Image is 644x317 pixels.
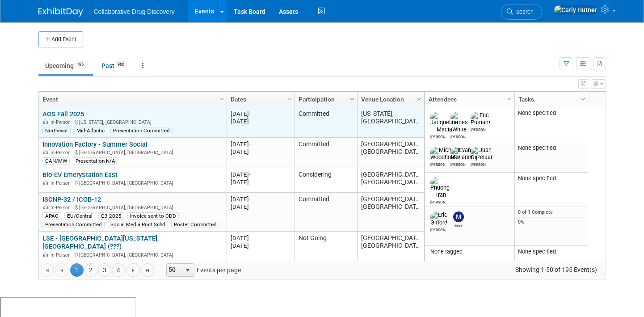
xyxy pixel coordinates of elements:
[231,171,290,178] div: [DATE]
[450,161,466,167] div: Evan Moriarity
[42,171,118,179] a: Bio-EV EmeryStation East
[430,112,458,133] img: Jacqueline Macia
[231,110,290,118] div: [DATE]
[453,211,464,222] img: Mark Garlinghouse
[42,110,84,118] a: ACS Fall 2025
[51,205,73,211] span: In-Person
[51,150,73,156] span: In-Person
[414,92,424,105] a: Column Settings
[42,251,223,258] div: [GEOGRAPHIC_DATA], [GEOGRAPHIC_DATA]
[506,96,513,103] span: Column Settings
[42,221,105,228] div: Presentation Committed
[554,5,598,15] img: Carly Hutner
[231,118,290,125] div: [DATE]
[44,267,51,274] span: Go to the first page
[295,107,357,138] td: Committed
[249,196,251,203] span: -
[155,263,250,277] span: Events per page
[98,212,124,220] div: Q3 2025
[126,263,140,277] a: Go to the next page
[295,168,357,193] td: Considering
[43,180,48,185] img: In-Person Event
[42,157,70,165] div: CAN/MW
[450,222,466,228] div: Mark Garlinghouse
[513,8,534,15] span: Search
[42,260,70,267] div: CAN/MW
[518,144,585,152] div: None specified
[231,178,290,186] div: [DATE]
[38,57,93,74] a: Upcoming195
[430,226,446,232] div: Eric Gifford
[430,211,447,226] img: Eric Gifford
[167,264,182,276] span: 50
[580,96,587,103] span: Column Settings
[347,92,357,105] a: Column Settings
[64,212,95,220] div: EU/Central
[518,248,585,255] div: None specified
[249,235,251,241] span: -
[450,112,468,133] img: James White
[74,61,86,68] span: 195
[518,175,585,182] div: None specified
[501,4,542,20] a: Search
[231,242,290,249] div: [DATE]
[43,252,48,257] img: In-Person Event
[507,263,605,276] span: Showing 1-50 of 195 Event(s)
[144,267,151,274] span: Go to the last page
[249,141,251,148] span: -
[42,118,223,126] div: [US_STATE], [GEOGRAPHIC_DATA]
[518,110,585,117] div: None specified
[41,263,54,277] a: Go to the first page
[231,140,290,148] div: [DATE]
[110,127,173,134] div: Presentation Committed
[42,148,223,156] div: [GEOGRAPHIC_DATA], [GEOGRAPHIC_DATA]
[249,110,251,117] span: -
[295,138,357,168] td: Committed
[518,209,585,216] div: 0 of 1 Complete
[430,161,446,167] div: Michael Woodhouse
[43,119,48,124] img: In-Person Event
[84,263,97,277] a: 2
[430,147,460,161] img: Michael Woodhouse
[285,92,295,105] a: Column Settings
[428,248,511,255] div: None tagged
[299,92,351,107] a: Participation
[43,205,48,209] img: In-Person Event
[430,133,446,139] div: Jacqueline Macia
[450,147,472,161] img: Evan Moriarity
[42,203,223,211] div: [GEOGRAPHIC_DATA], [GEOGRAPHIC_DATA]
[141,263,154,277] a: Go to the last page
[361,92,418,107] a: Venue Location
[74,127,107,134] div: Mid-Atlantic
[171,221,219,228] div: Poster Committed
[43,150,48,154] img: In-Person Event
[231,234,290,242] div: [DATE]
[231,148,290,156] div: [DATE]
[108,221,168,228] div: Social Media Post Schd
[55,263,68,277] a: Go to the previous page
[73,157,118,165] div: Presentation N/A
[518,219,585,225] div: 0%
[42,179,223,186] div: [GEOGRAPHIC_DATA], [GEOGRAPHIC_DATA]
[357,193,424,232] td: [GEOGRAPHIC_DATA], [GEOGRAPHIC_DATA]
[471,112,490,126] img: Eric Putnam
[38,31,83,47] button: Add Event
[58,267,65,274] span: Go to the previous page
[471,147,492,161] img: Juan Gijzelaar
[217,92,227,105] a: Column Settings
[518,92,582,107] a: Tasks
[130,267,137,274] span: Go to the next page
[112,263,125,277] a: 4
[505,92,514,105] a: Column Settings
[430,177,450,199] img: Phuong Tran
[295,193,357,232] td: Committed
[231,195,290,203] div: [DATE]
[357,168,424,193] td: [GEOGRAPHIC_DATA], [GEOGRAPHIC_DATA]
[429,92,509,107] a: Attendees
[51,119,73,125] span: In-Person
[357,107,424,138] td: [US_STATE], [GEOGRAPHIC_DATA]
[42,195,101,203] a: ISCNP-32 / ICOB-12
[98,263,111,277] a: 3
[430,199,446,204] div: Phuong Tran
[450,133,466,139] div: James White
